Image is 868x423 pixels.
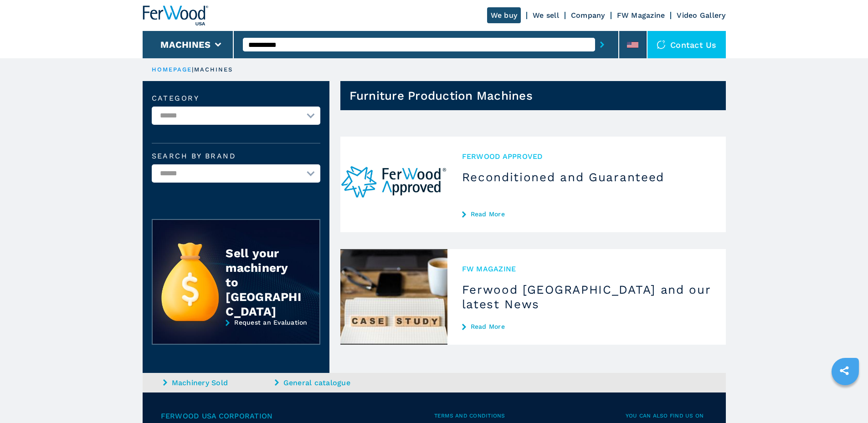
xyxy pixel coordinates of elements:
a: Read More [462,323,711,330]
button: Machines [160,39,211,50]
span: | [192,66,194,73]
h3: Reconditioned and Guaranteed [462,170,711,184]
a: Company [571,11,605,20]
p: machines [194,66,233,74]
a: sharethis [833,359,856,382]
img: Reconditioned and Guaranteed [340,137,447,232]
h3: Ferwood [GEOGRAPHIC_DATA] and our latest News [462,282,711,311]
img: Contact us [657,40,666,49]
div: Contact us [647,31,726,58]
button: submit-button [595,34,609,55]
label: Category [152,95,320,102]
a: We buy [487,7,521,23]
span: Ferwood Approved [462,151,711,162]
img: Ferwood USA and our latest News [340,249,447,345]
span: Terms and Conditions [434,411,626,421]
a: FW Magazine [617,11,665,20]
a: Video Gallery [677,11,725,20]
span: Ferwood USA Corporation [161,411,434,421]
a: We sell [533,11,559,20]
span: FW MAGAZINE [462,264,711,274]
a: General catalogue [275,377,384,388]
iframe: Chat [829,382,861,416]
a: Read More [462,210,711,218]
a: HOMEPAGE [152,66,192,73]
div: Sell your machinery to [GEOGRAPHIC_DATA] [226,246,301,319]
label: Search by brand [152,153,320,160]
a: Request an Evaluation [152,319,320,352]
h1: Furniture Production Machines [349,88,533,103]
span: You can also find us on [626,411,708,421]
a: Machinery Sold [163,377,272,388]
img: Ferwood [143,5,208,25]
